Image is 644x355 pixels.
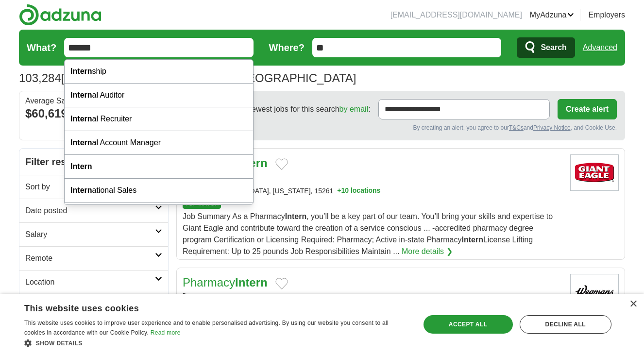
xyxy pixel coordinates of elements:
[629,301,637,308] div: Close
[65,60,253,84] div: ship
[558,99,617,119] button: Create alert
[339,105,369,113] a: by email
[570,154,619,191] img: Giant Eagle logo
[337,186,380,196] button: +10 locations
[583,38,617,57] a: Advanced
[19,270,168,294] a: Location
[570,274,619,310] img: Wegmans Food Market logo
[183,186,562,196] div: [GEOGRAPHIC_DATA], [US_STATE], 15261
[25,105,162,122] div: $60,619
[151,329,181,336] a: Read more, opens a new window
[70,67,92,75] strong: Intern
[19,149,168,175] h2: Filter results
[185,123,617,132] div: By creating an alert, you agree to our and , and Cookie Use.
[19,71,356,85] h1: [DEMOGRAPHIC_DATA] Jobs in [GEOGRAPHIC_DATA]
[65,107,253,131] div: al Recruiter
[183,212,553,255] span: Job Summary As a Pharmacy , you’ll be a key part of our team. You’ll bring your skills and expert...
[588,9,625,21] a: Employers
[541,38,566,57] span: Search
[25,181,155,193] h2: Sort by
[70,186,92,194] strong: Intern
[19,222,168,246] a: Salary
[19,199,168,222] a: Date posted
[24,338,408,348] div: Show details
[183,276,268,289] a: PharmacyIntern
[36,340,83,347] span: Show details
[25,253,155,264] h2: Remote
[461,236,483,244] strong: Intern
[530,9,575,21] a: MyAdzuna
[25,205,155,217] h2: Date posted
[235,276,268,289] strong: Intern
[520,315,612,334] div: Decline all
[70,91,92,99] strong: Intern
[19,4,102,26] img: Adzuna logo
[24,320,389,336] span: This website uses cookies to improve user experience and to enable personalised advertising. By u...
[25,229,155,240] h2: Salary
[65,131,253,155] div: al Account Manager
[65,84,253,107] div: al Auditor
[533,124,571,131] a: Privacy Notice
[285,212,306,220] strong: Intern
[390,9,522,21] li: [EMAIL_ADDRESS][DOMAIN_NAME]
[204,103,370,115] span: Receive the newest jobs for this search :
[25,276,155,288] h2: Location
[269,40,305,55] label: Where?
[19,175,168,199] a: Sort by
[70,138,92,147] strong: Intern
[24,300,384,314] div: This website uses cookies
[19,69,61,87] span: 103,284
[65,179,253,203] div: ational Sales
[70,162,92,170] strong: Intern
[337,186,341,196] span: +
[19,246,168,270] a: Remote
[70,115,92,123] strong: Intern
[65,203,253,226] div: Finance
[509,124,524,131] a: T&Cs
[517,37,575,58] button: Search
[27,40,56,55] label: What?
[424,315,513,334] div: Accept all
[25,97,162,105] div: Average Salary
[275,158,288,170] button: Add to favorite jobs
[402,246,453,257] a: More details ❯
[275,278,288,289] button: Add to favorite jobs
